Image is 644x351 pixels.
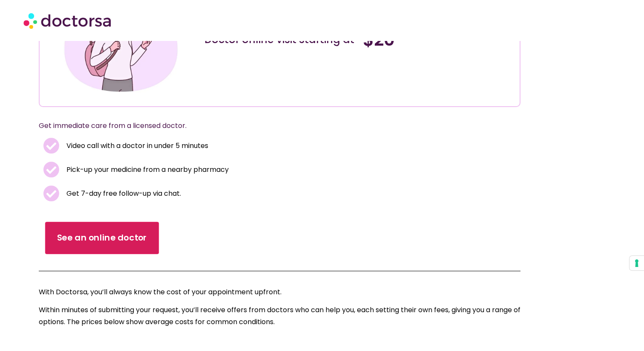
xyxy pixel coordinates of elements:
[39,286,520,298] p: With Doctorsa, you’ll always know the cost of your appointment upfront.
[39,120,500,132] p: Get immediate care from a licensed doctor.
[45,222,159,254] a: See an online doctor
[630,256,644,270] button: Your consent preferences for tracking technologies
[64,140,208,152] span: Video call with a doctor in under 5 minutes
[57,232,147,244] span: See an online doctor
[64,164,229,176] span: Pick-up your medicine from a nearby pharmacy
[363,29,513,50] h4: $20
[39,304,520,328] p: Within minutes of submitting your request, you’ll receive offers from doctors who can help you, e...
[64,188,181,200] span: Get 7-day free follow-up via chat.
